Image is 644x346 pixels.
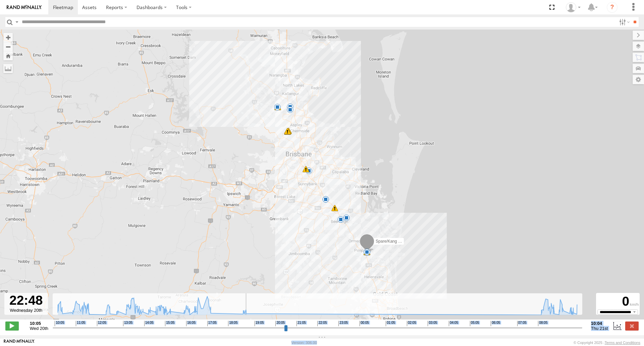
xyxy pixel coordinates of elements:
span: 01:05 [386,321,395,326]
div: © Copyright 2025 - [574,341,640,345]
span: 02:05 [407,321,416,326]
span: 19:05 [255,321,264,326]
span: 21:05 [297,321,306,326]
label: Measure [3,64,13,73]
button: Zoom in [3,33,13,42]
span: Thu 21st Aug 2025 [591,326,608,331]
span: 13:05 [123,321,132,326]
span: 00:05 [360,321,369,326]
label: Search Query [14,17,19,27]
i: ? [607,2,618,13]
label: Play/Stop [5,322,19,330]
span: 07:05 [517,321,527,326]
button: Zoom Home [3,51,13,60]
span: 03:05 [428,321,437,326]
span: 06:05 [491,321,500,326]
div: 7 [306,167,312,174]
div: 9 [331,205,338,211]
div: 10 [303,166,309,172]
span: 22:05 [317,321,327,326]
span: 18:05 [228,321,237,326]
span: 20:05 [275,321,285,326]
label: Search Filter Options [616,17,631,27]
span: 12:05 [97,321,106,326]
img: rand-logo.svg [7,5,42,10]
span: 16:05 [186,321,196,326]
label: Close [625,322,639,330]
span: 04:05 [449,321,458,326]
label: Map Settings [633,75,644,84]
strong: 10:05 [30,321,48,326]
span: Spare/Kang - 269 EH7 [376,239,416,244]
a: Terms and Conditions [605,341,640,345]
span: 15:05 [165,321,174,326]
span: 11:05 [76,321,85,326]
button: Zoom out [3,42,13,51]
div: 0 [597,294,639,309]
strong: 10:04 [591,321,608,326]
span: 14:05 [144,321,154,326]
span: Wed 20th Aug 2025 [30,326,48,331]
span: 17:05 [207,321,217,326]
span: 10:05 [55,321,64,326]
div: Marco DiBenedetto [563,2,583,12]
span: 05:05 [470,321,479,326]
div: Version: 306.00 [291,341,317,345]
span: 08:05 [538,321,547,326]
span: 23:05 [338,321,348,326]
a: Visit our Website [4,339,35,346]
